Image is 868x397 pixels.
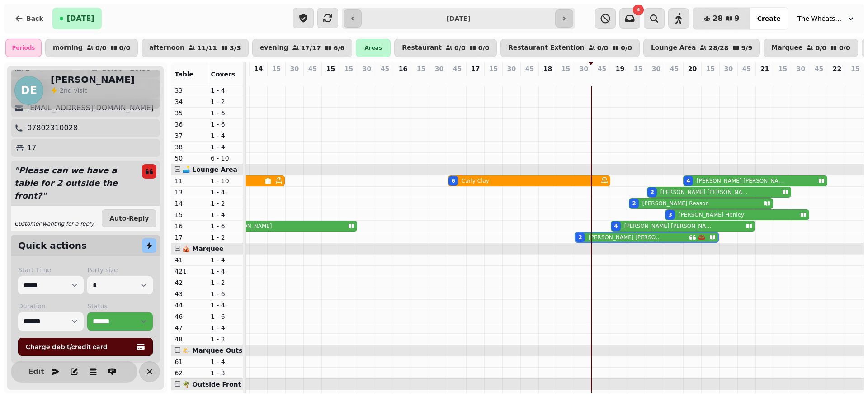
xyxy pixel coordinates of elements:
[175,301,203,310] p: 44
[308,64,317,73] p: 45
[18,338,153,356] button: Charge debit/credit card
[743,75,750,84] p: 0
[642,200,709,207] p: [PERSON_NAME] Reason
[760,64,769,73] p: 21
[761,75,768,84] p: 0
[578,234,582,241] div: 2
[652,64,660,73] p: 30
[182,347,253,354] span: 🌤️ Marquee Outside
[175,335,203,344] p: 48
[417,64,425,73] p: 15
[87,265,153,274] label: Party size
[356,39,391,57] div: Areas
[119,45,131,51] p: 0 / 0
[345,75,352,84] p: 0
[60,86,87,95] p: visit
[18,239,87,252] h2: Quick actions
[381,75,388,84] p: 0
[26,344,134,350] span: Charge debit/credit card
[652,75,660,84] p: 2
[175,210,203,219] p: 15
[616,75,623,84] p: 4
[833,64,841,73] p: 22
[175,369,203,378] p: 62
[651,44,696,52] p: Lounge Area
[175,357,203,366] p: 61
[686,177,690,184] div: 4
[7,8,51,29] button: Back
[797,14,843,23] span: The Wheatsheaf
[697,177,784,184] p: [PERSON_NAME] [PERSON_NAME]
[394,39,497,57] button: Restaurant0/00/0
[679,211,744,218] p: [PERSON_NAME] Henley
[67,15,94,22] span: [DATE]
[252,39,353,57] button: evening17/176/6
[175,131,203,140] p: 37
[543,64,552,73] p: 18
[742,64,751,73] p: 45
[309,75,316,84] p: 0
[688,64,697,73] p: 20
[211,97,240,106] p: 1 - 2
[211,120,240,129] p: 1 - 6
[291,75,298,84] p: 0
[757,15,781,22] span: Create
[14,220,95,227] p: Customer wanting for a reply.
[454,45,466,51] p: 0 / 0
[175,120,203,129] p: 36
[27,103,154,113] p: [EMAIL_ADDRESS][DOMAIN_NAME]
[399,75,406,84] p: 0
[211,109,240,118] p: 1 - 6
[5,39,42,57] div: Periods
[197,45,217,51] p: 11 / 11
[634,75,642,84] p: 2
[771,44,802,52] p: Marquee
[724,64,733,73] p: 30
[175,278,203,287] p: 42
[451,177,455,184] div: 6
[175,323,203,332] p: 47
[668,211,672,218] div: 3
[500,39,640,57] button: Restaurant Extention0/00/0
[750,8,788,29] button: Create
[508,44,584,52] p: Restaurant Extention
[643,39,760,57] button: Lounge Area28/289/9
[175,199,203,208] p: 14
[182,245,223,252] span: 🎪 Marquee
[211,267,240,276] p: 1 - 4
[735,15,740,22] span: 9
[21,85,37,96] span: DE
[211,176,240,185] p: 1 - 10
[589,234,665,241] p: [PERSON_NAME] [PERSON_NAME]
[562,75,569,84] p: 0
[598,75,605,84] p: 0
[490,75,497,84] p: 0
[211,289,240,298] p: 1 - 6
[561,64,570,73] p: 15
[741,45,753,51] p: 9 / 9
[211,233,240,242] p: 1 - 2
[211,86,240,95] p: 1 - 4
[815,45,826,51] p: 0 / 0
[11,161,135,206] p: " Please can we have a table for 2 outside the front? "
[507,64,516,73] p: 30
[637,8,640,12] span: 4
[175,267,203,276] p: 421
[508,75,515,84] p: 0
[363,64,371,73] p: 30
[670,64,679,73] p: 45
[230,45,241,51] p: 3 / 3
[87,302,153,311] label: Status
[660,189,748,196] p: [PERSON_NAME] [PERSON_NAME]
[211,154,240,163] p: 6 - 10
[175,233,203,242] p: 17
[399,64,407,73] p: 16
[708,45,728,51] p: 28 / 28
[453,75,461,84] p: 6
[211,210,240,219] p: 1 - 4
[142,39,249,57] button: afternoon11/113/3
[693,8,750,29] button: 289
[211,71,235,78] span: Covers
[815,75,822,84] p: 0
[580,64,588,73] p: 30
